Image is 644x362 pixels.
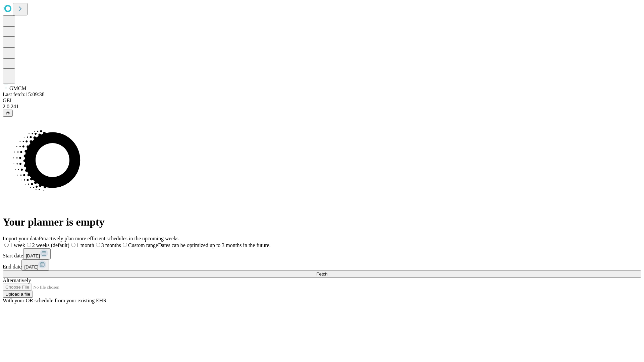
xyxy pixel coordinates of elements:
[101,242,121,248] span: 3 months
[21,259,49,270] button: [DATE]
[3,236,39,241] span: Import your data
[71,243,75,247] input: 1 month
[76,242,94,248] span: 1 month
[23,248,51,259] button: [DATE]
[3,248,641,259] div: Start date
[26,253,40,258] span: [DATE]
[5,111,10,116] span: @
[3,92,45,97] span: Last fetch: 15:09:38
[3,98,641,104] div: GEI
[3,259,641,270] div: End date
[24,264,38,269] span: [DATE]
[32,242,69,248] span: 2 weeks (default)
[9,85,26,91] span: GMCM
[3,291,33,298] button: Upload a file
[3,104,641,110] div: 2.0.241
[39,236,180,241] span: Proactively plan more efficient schedules in the upcoming weeks.
[3,270,641,278] button: Fetch
[123,243,127,247] input: Custom rangeDates can be optimized up to 3 months in the future.
[3,278,31,283] span: Alternatively
[316,271,327,277] span: Fetch
[3,216,641,228] h1: Your planner is empty
[158,242,270,248] span: Dates can be optimized up to 3 months in the future.
[96,243,100,247] input: 3 months
[10,242,25,248] span: 1 week
[3,110,13,117] button: @
[4,243,9,247] input: 1 week
[27,243,31,247] input: 2 weeks (default)
[3,298,107,303] span: With your OR schedule from your existing EHR
[128,242,158,248] span: Custom range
